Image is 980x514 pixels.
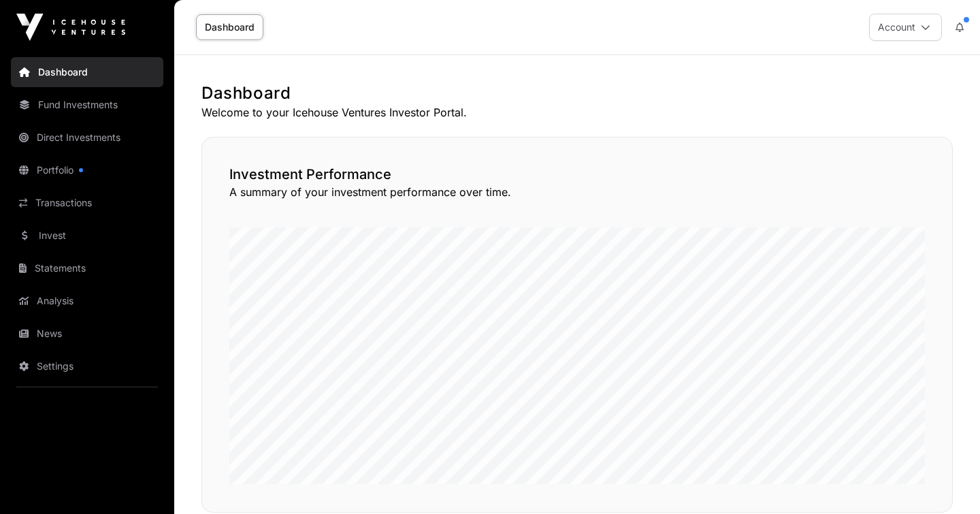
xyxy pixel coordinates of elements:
[11,319,163,349] a: News
[11,155,163,185] a: Portfolio
[11,253,163,283] a: Statements
[16,14,125,41] img: Icehouse Ventures Logo
[11,286,163,316] a: Analysis
[201,104,953,121] p: Welcome to your Icehouse Ventures Investor Portal.
[229,184,925,200] p: A summary of your investment performance over time.
[196,14,263,40] a: Dashboard
[11,90,163,120] a: Fund Investments
[11,221,163,251] a: Invest
[229,165,925,184] h2: Investment Performance
[11,57,163,87] a: Dashboard
[11,123,163,152] a: Direct Investments
[11,188,163,218] a: Transactions
[869,14,942,41] button: Account
[201,82,953,104] h1: Dashboard
[11,351,163,381] a: Settings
